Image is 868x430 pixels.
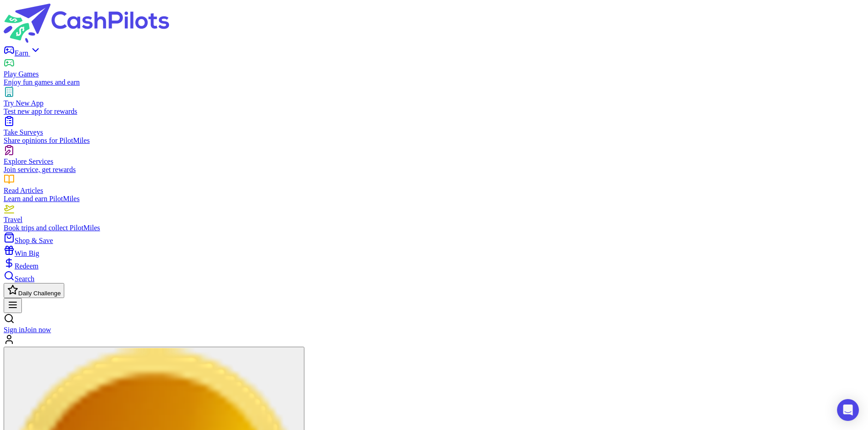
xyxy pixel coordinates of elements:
[15,49,30,57] span: Earn
[4,187,864,195] div: Read Articles
[15,237,53,244] span: Shop & Save
[4,216,864,224] div: Travel
[4,128,864,137] div: Take Surveys
[4,166,864,174] div: Join service, get rewards
[837,399,859,421] div: Open Intercom Messenger
[15,249,39,257] span: Win Big
[4,224,864,232] div: Book trips and collect PilotMiles
[4,195,864,203] div: Learn and earn PilotMiles
[4,107,864,116] div: Test new app for rewards
[4,262,38,270] a: Redeem
[4,283,64,298] button: Daily Challenge
[4,207,864,232] a: TravelBook trips and collect PilotMiles
[4,326,25,334] a: Sign in
[4,249,39,257] a: Win Big
[4,4,169,43] img: CashPilots Logo
[4,137,864,145] div: Share opinions for PilotMiles
[4,237,53,244] a: Shop & Save
[25,326,51,334] a: Join now
[4,157,864,166] div: Explore Services
[4,91,864,116] a: Try New AppTest new app for rewards
[4,275,35,283] a: Search
[4,99,864,107] div: Try New App
[4,78,864,86] div: Enjoy fun games and earn
[15,275,35,283] span: Search
[4,62,864,86] a: Play GamesEnjoy fun games and earn
[4,149,864,174] a: Explore ServicesJoin service, get rewards
[4,178,864,203] a: Read ArticlesLearn and earn PilotMiles
[4,120,864,145] a: Take SurveysShare opinions for PilotMiles
[4,49,41,57] a: Earn
[4,4,864,45] a: CashPilots Logo
[15,262,38,270] span: Redeem
[4,70,864,78] div: Play Games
